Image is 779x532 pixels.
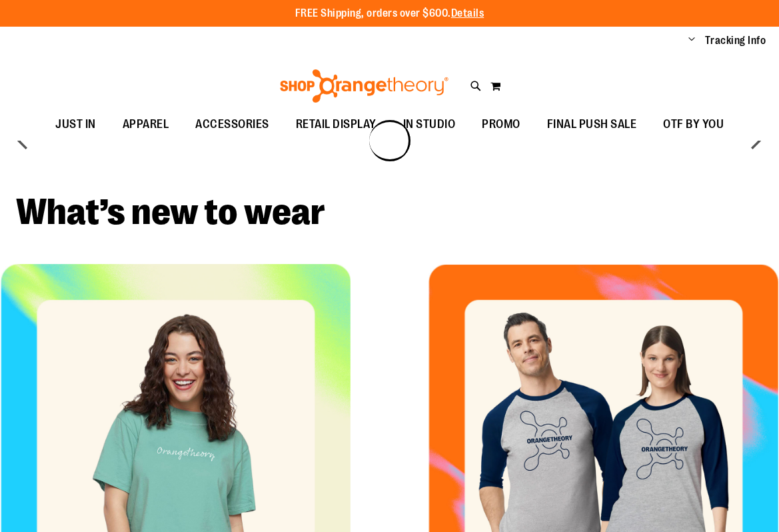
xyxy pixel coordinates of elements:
span: FINAL PUSH SALE [547,109,637,139]
p: FREE Shipping, orders over $600. [295,6,484,21]
span: JUST IN [55,109,96,139]
span: OTF BY YOU [663,109,724,139]
span: IN STUDIO [403,109,456,139]
span: APPAREL [123,109,169,139]
span: RETAIL DISPLAY [296,109,377,139]
h2: What’s new to wear [16,194,763,231]
button: Account menu [688,34,695,47]
a: Tracking Info [705,33,766,48]
img: Shop Orangetheory [278,69,450,103]
span: ACCESSORIES [195,109,269,139]
span: PROMO [482,109,520,139]
a: Details [451,7,484,19]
